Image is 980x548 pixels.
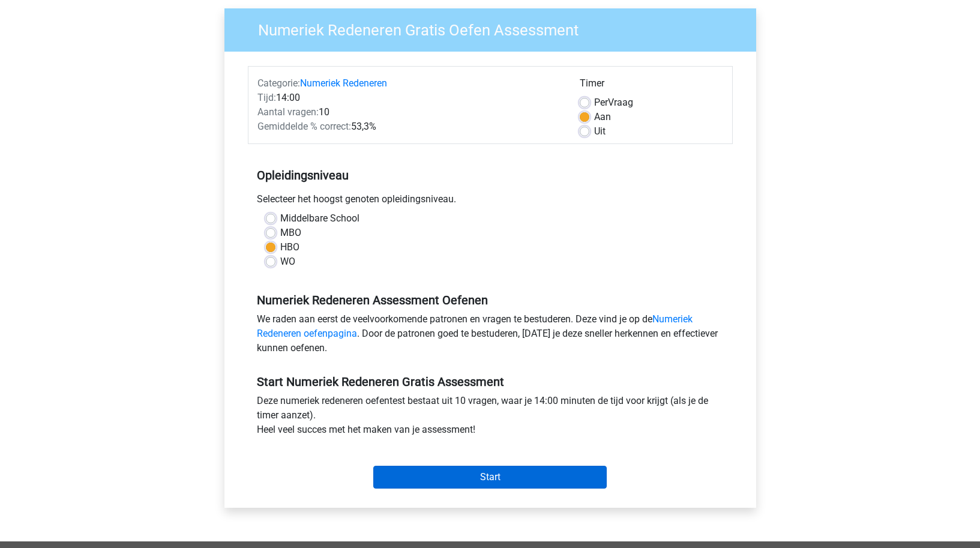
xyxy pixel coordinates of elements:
[300,77,387,89] a: Numeriek Redeneren
[257,106,319,118] span: Aantal vragen:
[248,312,733,360] div: We raden aan eerst de veelvoorkomende patronen en vragen te bestuderen. Deze vind je op de . Door...
[280,240,299,254] label: HBO
[257,92,276,103] span: Tijd:
[248,91,571,105] div: 14:00
[280,254,295,269] label: WO
[248,394,733,442] div: Deze numeriek redeneren oefentest bestaat uit 10 vragen, waar je 14:00 minuten de tijd voor krijg...
[594,95,633,110] label: Vraag
[257,293,724,307] h5: Numeriek Redeneren Assessment Oefenen
[244,16,747,40] h3: Numeriek Redeneren Gratis Oefen Assessment
[580,76,723,95] div: Timer
[373,466,607,489] input: Start
[257,77,300,89] span: Categorie:
[594,97,608,108] span: Per
[594,110,611,124] label: Aan
[248,119,571,134] div: 53,3%
[257,121,351,132] span: Gemiddelde % correct:
[257,313,693,339] a: Numeriek Redeneren oefenpagina
[594,124,606,139] label: Uit
[280,226,301,240] label: MBO
[248,192,733,211] div: Selecteer het hoogst genoten opleidingsniveau.
[257,163,724,187] h5: Opleidingsniveau
[257,375,724,389] h5: Start Numeriek Redeneren Gratis Assessment
[280,211,359,226] label: Middelbare School
[248,105,571,119] div: 10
